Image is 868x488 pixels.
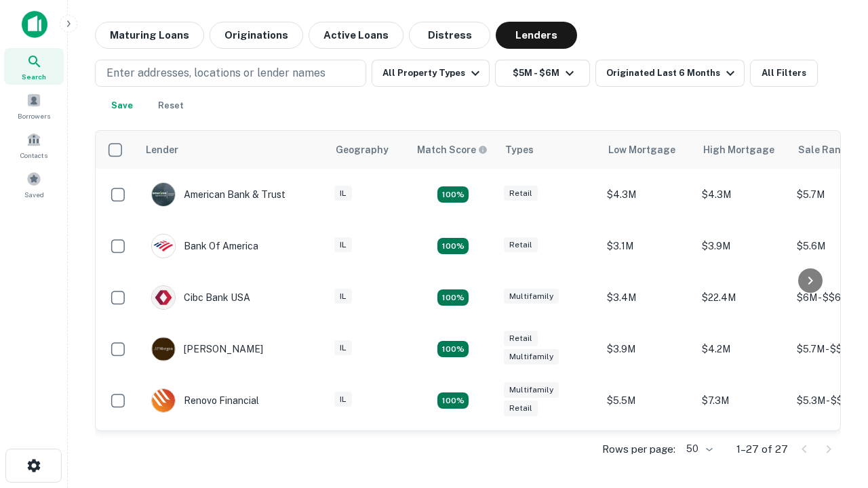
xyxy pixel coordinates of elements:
th: Low Mortgage [600,131,695,169]
button: Originations [210,22,303,49]
div: IL [334,289,352,304]
div: Multifamily [504,289,559,304]
td: $4.2M [695,323,790,375]
a: Borrowers [4,87,64,124]
a: Search [4,48,64,85]
span: Borrowers [18,110,50,121]
span: Contacts [20,150,47,161]
th: Geography [328,131,409,169]
div: Matching Properties: 4, hasApolloMatch: undefined [437,392,469,409]
div: IL [334,340,352,356]
div: Multifamily [504,349,559,365]
div: Multifamily [504,382,559,398]
td: $4.3M [600,169,695,220]
div: Retail [504,237,538,253]
button: Lenders [496,22,577,49]
div: IL [334,392,352,407]
p: 1–27 of 27 [736,441,788,457]
img: picture [152,389,175,412]
div: Matching Properties: 4, hasApolloMatch: undefined [437,238,469,254]
div: IL [334,237,352,253]
div: Types [505,142,534,158]
th: Capitalize uses an advanced AI algorithm to match your search with the best lender. The match sco... [409,131,497,169]
div: Low Mortgage [608,142,675,158]
td: $3.1M [600,220,695,272]
div: IL [334,186,352,201]
div: American Bank & Trust [151,182,285,207]
th: Lender [138,131,328,169]
div: Bank Of America [151,234,258,258]
p: Rows per page: [602,441,675,457]
iframe: Chat Widget [800,336,868,401]
a: Saved [4,166,64,203]
button: Active Loans [309,22,403,49]
td: $4.3M [695,169,790,220]
div: Retail [504,331,538,346]
div: Retail [504,401,538,416]
div: 50 [681,439,715,459]
div: Matching Properties: 7, hasApolloMatch: undefined [437,186,469,203]
img: picture [152,338,175,361]
button: $5M - $6M [495,60,590,87]
div: Retail [504,186,538,201]
td: $3.1M [695,426,790,478]
div: [PERSON_NAME] [151,337,263,361]
span: Search [22,71,46,82]
th: Types [497,131,600,169]
div: Matching Properties: 4, hasApolloMatch: undefined [437,289,469,306]
span: Saved [24,189,44,200]
div: Geography [336,142,389,158]
button: All Property Types [372,60,490,87]
button: All Filters [750,60,818,87]
button: Distress [409,22,490,49]
div: Originated Last 6 Months [606,65,738,81]
div: High Mortgage [703,142,774,158]
img: picture [152,286,175,309]
img: capitalize-icon.png [22,11,47,38]
div: Capitalize uses an advanced AI algorithm to match your search with the best lender. The match sco... [417,142,488,157]
button: Reset [149,92,193,119]
div: Cibc Bank USA [151,285,250,310]
td: $3.9M [695,220,790,272]
button: Originated Last 6 Months [595,60,745,87]
div: Renovo Financial [151,388,259,413]
p: Enter addresses, locations or lender names [106,65,325,81]
td: $22.4M [695,272,790,323]
button: Save your search to get updates of matches that match your search criteria. [100,92,144,119]
td: $3.4M [600,272,695,323]
td: $7.3M [695,375,790,426]
div: Matching Properties: 4, hasApolloMatch: undefined [437,341,469,357]
button: Maturing Loans [95,22,204,49]
td: $2.2M [600,426,695,478]
th: High Mortgage [695,131,790,169]
td: $3.9M [600,323,695,375]
h6: Match Score [417,142,485,157]
td: $5.5M [600,375,695,426]
img: picture [152,183,175,206]
a: Contacts [4,127,64,163]
img: picture [152,235,175,258]
button: Enter addresses, locations or lender names [95,60,366,87]
div: Lender [146,142,178,158]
